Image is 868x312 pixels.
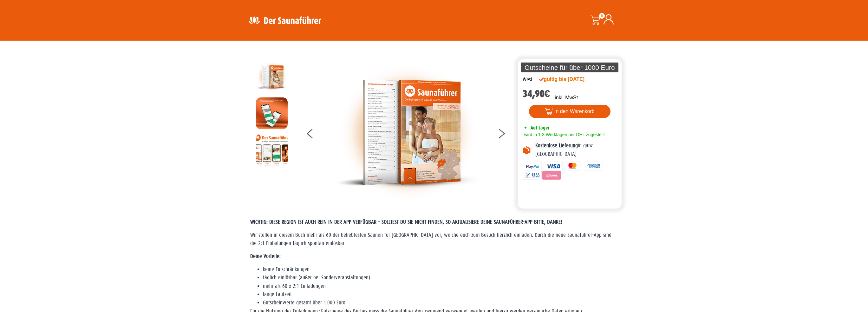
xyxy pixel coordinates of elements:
p: in ganz [GEOGRAPHIC_DATA] [535,142,617,158]
img: der-saunafuehrer-2025-west [336,61,479,204]
strong: Deine Vorteile: [250,253,281,259]
li: keine Einschränkungen [263,265,618,274]
b: Kostenlose Lieferung [535,143,578,149]
div: West [523,76,532,84]
li: Gutscheinwerte gesamt über 1.000 Euro [263,299,618,307]
p: inkl. MwSt. [555,94,579,102]
p: Gutscheine für über 1000 Euro [521,63,619,72]
li: lange Laufzeit [263,290,618,299]
bdi: 34,90 [523,88,550,100]
span: 0 [599,13,605,19]
img: MOCKUP-iPhone_regional [256,97,288,129]
li: mehr als 60 x 2:1-Einladungen [263,282,618,290]
span: Auf Lager [531,125,550,131]
img: Anleitung7tn [256,134,288,166]
span: WICHTIG: DIESE REGION IST AUCH REIN IN DER APP VERFÜGBAR – SOLLTEST DU SIE NICHT FINDEN, SO AKTUA... [250,219,562,225]
img: der-saunafuehrer-2025-west [256,61,288,93]
span: Wir stellen in diesem Buch mehr als 60 der beliebtesten Saunen für [GEOGRAPHIC_DATA] vor, welche ... [250,232,611,246]
span: wird in 1-3 Werktagen per DHL zugestellt [523,132,605,137]
span: € [545,88,550,100]
li: täglich einlösbar (außer bei Sonderveranstaltungen) [263,274,618,282]
div: gültig bis [DATE] [539,76,598,83]
button: In den Warenkorb [529,105,610,118]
